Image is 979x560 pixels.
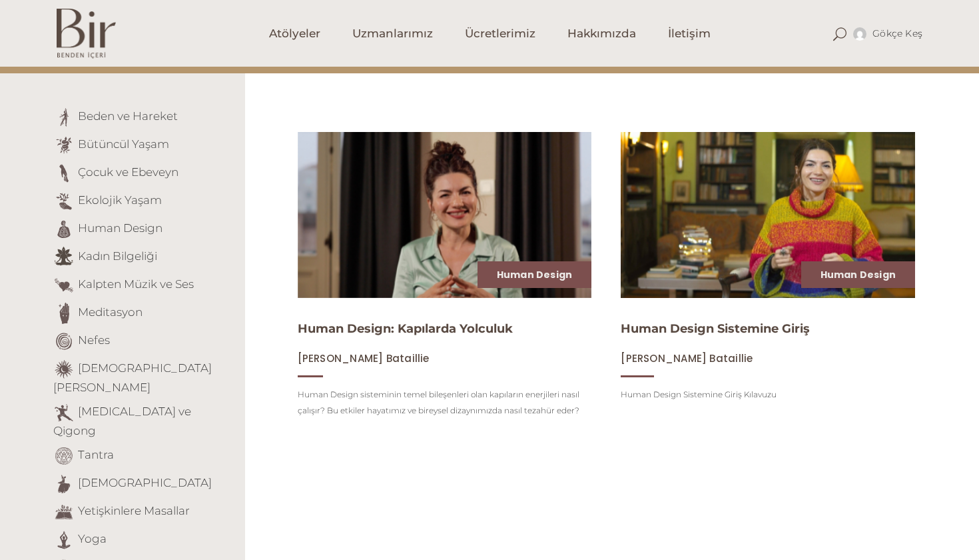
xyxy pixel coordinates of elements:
span: Hakkımızda [567,26,636,41]
a: [MEDICAL_DATA] ve Qigong [53,405,191,437]
a: Human Design [497,268,573,281]
a: Çocuk ve Ebeveyn [78,165,178,179]
a: [PERSON_NAME] Bataillie [621,352,753,365]
a: [DEMOGRAPHIC_DATA][PERSON_NAME] [53,361,212,394]
a: [PERSON_NAME] Bataillie [298,352,430,365]
a: Yoga [78,532,107,545]
a: Human Design [78,221,163,235]
a: Kalpten Müzik ve Ses [78,277,194,291]
span: [PERSON_NAME] Bataillie [298,351,430,365]
span: Atölyeler [269,26,320,41]
a: Nefes [78,333,110,347]
span: gökçe keş [872,27,922,39]
a: Human Design [820,268,896,281]
p: Human Design sisteminin temel bileşenleri olan kapıların enerjileri nasıl çalışır? Bu etkiler hay... [298,387,592,419]
a: Ekolojik Yaşam [78,193,162,207]
a: Human Design Sistemine Giriş [621,321,810,336]
span: [PERSON_NAME] Bataillie [621,351,753,365]
a: Meditasyon [78,305,143,319]
a: Bütüncül Yaşam [78,137,169,151]
p: Human Design Sistemine Giriş Kılavuzu [621,387,915,403]
span: Uzmanlarımız [352,26,433,41]
a: [DEMOGRAPHIC_DATA] [78,476,212,489]
a: Beden ve Hareket [78,109,178,123]
a: Yetişkinlere Masallar [78,504,190,517]
a: Kadın Bilgeliği [78,249,157,263]
span: İletişim [668,26,711,41]
a: Human Design: Kapılarda Yolculuk [298,321,513,336]
a: Tantra [78,448,114,461]
span: Ücretlerimiz [465,26,535,41]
